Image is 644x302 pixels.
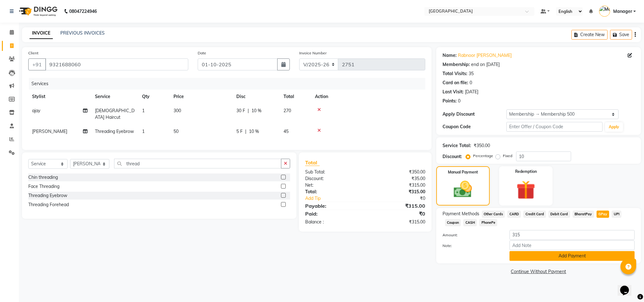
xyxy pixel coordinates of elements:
div: Balance : [300,219,365,225]
div: Membership: [443,61,470,68]
th: Service [91,90,138,104]
div: Threading Eyebrow [28,192,67,199]
input: Search or Scan [114,159,281,168]
div: ₹315.00 [365,202,430,210]
label: Client [28,50,38,56]
div: Paid: [300,210,365,217]
th: Price [170,90,233,104]
span: Debit Card [548,211,570,218]
span: 300 [173,108,181,113]
span: 10 % [249,128,259,135]
div: 35 [469,70,474,77]
label: Date [198,50,206,56]
div: Last Visit: [443,89,464,95]
div: ₹315.00 [365,219,430,225]
button: Apply [605,122,623,132]
div: Discount: [443,153,462,160]
span: BharatPay [573,211,594,218]
span: UPI [612,211,621,218]
span: | [245,128,246,135]
div: ₹350.00 [365,169,430,175]
a: INVOICE [30,28,53,39]
span: Other Cards [482,211,505,218]
span: Payment Methods [443,211,479,217]
div: Service Total: [443,142,471,149]
label: Redemption [515,169,537,174]
div: Chin threading [28,174,58,181]
img: _cash.svg [448,179,478,200]
th: Qty [138,90,170,104]
div: Sub Total: [300,169,365,175]
a: Continue Without Payment [438,268,640,275]
span: Credit Card [523,211,546,218]
a: PREVIOUS INVOICES [60,30,105,36]
img: logo [16,3,59,20]
span: 270 [283,108,291,113]
img: Manager [599,6,610,17]
div: ₹315.00 [365,182,430,189]
span: 30 F [236,107,245,114]
div: Discount: [300,175,365,182]
div: Coupon Code [443,124,507,130]
label: Invoice Number [299,50,327,56]
div: Total Visits: [443,70,467,77]
div: Net: [300,182,365,189]
div: ₹0 [365,210,430,217]
input: Enter Offer / Coupon Code [506,122,603,132]
div: Apply Discount [443,111,507,118]
button: Add Payment [509,251,635,261]
button: Create New [571,30,608,40]
div: Face Threading [28,183,59,190]
div: [DATE] [465,89,478,95]
span: Coupon [445,219,461,226]
div: Name: [443,52,457,59]
span: 50 [173,129,179,134]
iframe: chat widget [618,277,638,296]
span: [DEMOGRAPHIC_DATA] Haircut [95,108,135,120]
span: Total [305,159,320,166]
div: Points: [443,98,457,104]
label: Percentage [473,153,493,159]
label: Fixed [503,153,512,159]
span: GPay [597,211,609,218]
div: 0 [458,98,460,104]
span: 1 [142,129,145,134]
div: 0 [470,80,472,86]
label: Manual Payment [448,169,478,175]
div: Total: [300,189,365,195]
button: Save [610,30,632,40]
span: Manager [613,8,632,15]
button: +91 [28,58,46,70]
th: Disc [233,90,280,104]
div: Card on file: [443,80,468,86]
a: Add Tip [300,195,376,202]
span: [PERSON_NAME] [32,129,67,134]
span: CASH [463,219,477,226]
div: Services [29,78,430,90]
div: ₹0 [376,195,430,202]
div: ₹35.00 [365,175,430,182]
div: ₹350.00 [474,142,490,149]
div: Threading Forehead [28,201,69,208]
span: Threading Eyebrow [95,129,134,134]
th: Stylist [28,90,91,104]
a: Rabnoor [PERSON_NAME] [458,52,512,59]
span: CARD [507,211,521,218]
input: Search by Name/Mobile/Email/Code [45,58,188,70]
span: 45 [283,129,289,134]
span: | [248,107,249,114]
b: 08047224946 [69,3,97,20]
span: ajay [32,108,40,113]
span: PhonePe [479,219,497,226]
img: _gift.svg [510,178,541,202]
input: Add Note [509,240,635,250]
span: 5 F [236,128,243,135]
span: 10 % [251,107,261,114]
th: Total [280,90,311,104]
th: Action [311,90,425,104]
div: Payable: [300,202,365,210]
div: end on [DATE] [471,61,500,68]
span: 1 [142,108,145,113]
label: Note: [438,243,505,249]
div: ₹315.00 [365,189,430,195]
